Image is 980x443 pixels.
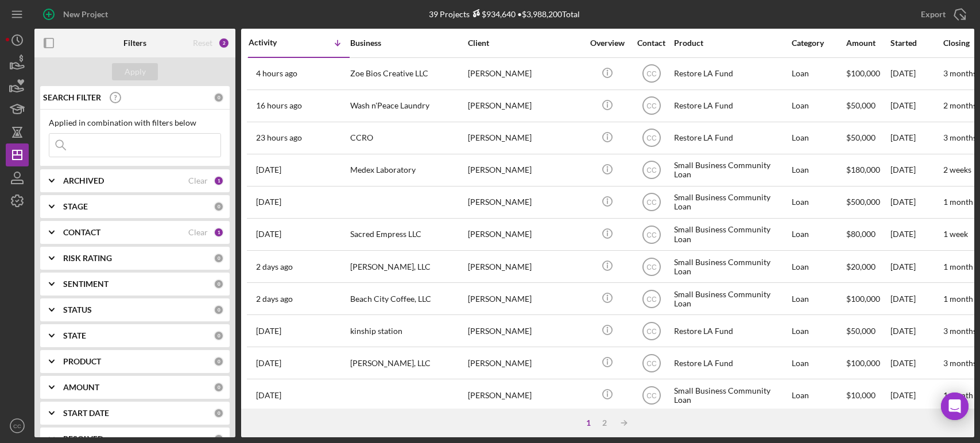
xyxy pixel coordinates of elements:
time: 2 months [943,100,977,110]
div: [PERSON_NAME] [468,380,583,410]
div: Restore LA Fund [674,59,789,89]
div: 0 [214,201,224,212]
span: $50,000 [846,133,876,142]
text: CC [646,166,657,174]
div: Loan [792,91,845,121]
div: Small Business Community Loan [674,219,789,250]
text: CC [646,327,657,335]
div: Small Business Community Loan [674,283,789,314]
b: STATE [63,331,86,340]
div: Small Business Community Loan [674,187,789,217]
div: 0 [214,408,224,418]
div: Restore LA Fund [674,348,789,378]
div: [PERSON_NAME] [468,219,583,250]
div: Sacred Empress LLC [350,219,465,250]
div: Applied in combination with filters below [49,118,221,127]
time: 1 month [943,262,973,271]
div: [PERSON_NAME] [468,123,583,153]
div: [DATE] [890,155,942,185]
div: [PERSON_NAME] [468,316,583,346]
div: [PERSON_NAME] [468,251,583,282]
b: AMOUNT [63,383,99,392]
time: 3 months [943,326,977,336]
div: [DATE] [890,283,942,314]
div: [PERSON_NAME] [468,91,583,121]
div: 0 [214,279,224,289]
div: [DATE] [890,251,942,282]
div: Loan [792,155,845,185]
div: Category [792,38,845,48]
div: [PERSON_NAME], LLC [350,251,465,282]
div: [DATE] [890,219,942,250]
div: 1 [214,227,224,238]
span: $180,000 [846,165,880,174]
b: Filters [123,38,146,48]
div: Client [468,38,583,48]
div: Small Business Community Loan [674,155,789,185]
div: Loan [792,123,845,153]
div: [PERSON_NAME] [468,155,583,185]
time: 2025-10-14 17:00 [256,230,281,239]
div: Small Business Community Loan [674,380,789,410]
div: [DATE] [890,187,942,217]
div: Loan [792,316,845,346]
div: $934,640 [470,9,516,19]
div: [DATE] [890,380,942,410]
div: Beach City Coffee, LLC [350,283,465,314]
b: STATUS [63,305,92,314]
div: Loan [792,348,845,378]
div: Medex Laboratory [350,155,465,185]
div: [DATE] [890,348,942,378]
div: Started [890,38,942,48]
div: [PERSON_NAME] [468,59,583,89]
div: Activity [249,38,299,47]
b: SENTIMENT [63,279,109,289]
div: [DATE] [890,59,942,89]
div: Wash n'Peace Laundry [350,91,465,121]
span: $50,000 [846,326,876,336]
div: 0 [214,331,224,341]
time: 1 month [943,294,973,304]
button: Export [909,3,974,26]
div: Zoe Bios Creative LLC [350,59,465,89]
div: Clear [188,176,208,185]
div: [DATE] [890,316,942,346]
div: [DATE] [890,91,942,121]
div: New Project [63,3,108,26]
div: 2 [596,418,613,428]
b: CONTACT [63,228,100,237]
text: CC [646,70,657,78]
div: [DATE] [890,123,942,153]
time: 2025-10-14 21:12 [256,133,302,142]
div: Export [921,3,946,26]
span: $80,000 [846,229,876,239]
b: ARCHIVED [63,176,104,185]
div: Loan [792,283,845,314]
div: Open Intercom Messenger [941,393,969,420]
text: CC [13,423,21,429]
time: 3 months [943,68,977,78]
b: PRODUCT [63,357,101,366]
b: RISK RATING [63,254,112,263]
span: $100,000 [846,294,880,304]
text: CC [646,102,657,110]
time: 2025-10-15 04:36 [256,101,302,110]
button: Apply [112,63,158,80]
time: 2025-10-14 19:35 [256,197,281,207]
div: 2 [218,37,230,49]
text: CC [646,199,657,207]
div: Reset [193,38,212,48]
time: 2025-10-13 05:44 [256,327,281,336]
div: 1 [214,176,224,186]
text: CC [646,295,657,303]
b: SEARCH FILTER [43,93,101,102]
div: [PERSON_NAME], LLC [350,348,465,378]
text: CC [646,231,657,239]
time: 2025-10-13 18:00 [256,294,293,304]
time: 2 weeks [943,165,971,174]
div: [PERSON_NAME] [468,283,583,314]
div: [PERSON_NAME] [468,187,583,217]
div: [PERSON_NAME] [468,348,583,378]
div: 0 [214,305,224,315]
div: CCRO [350,123,465,153]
